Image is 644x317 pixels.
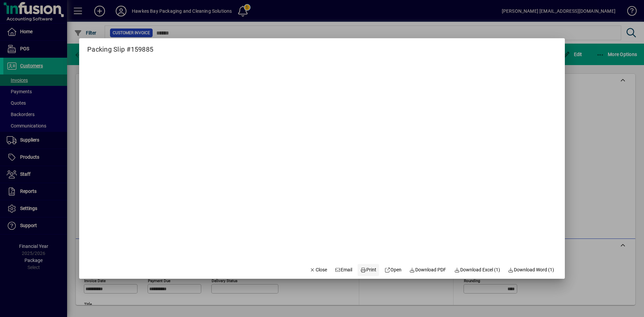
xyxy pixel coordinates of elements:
h2: Packing Slip #159885 [79,38,161,55]
span: Download Word (1) [508,266,554,273]
button: Download Word (1) [505,264,557,276]
a: Download PDF [407,264,449,276]
a: Open [382,264,404,276]
button: Print [358,264,379,276]
span: Close [310,266,327,273]
button: Close [307,264,330,276]
span: Print [360,266,376,273]
button: Download Excel (1) [451,264,503,276]
span: Email [335,266,353,273]
span: Download PDF [410,266,446,273]
button: Email [332,264,355,276]
span: Download Excel (1) [454,266,500,273]
span: Open [384,266,401,273]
